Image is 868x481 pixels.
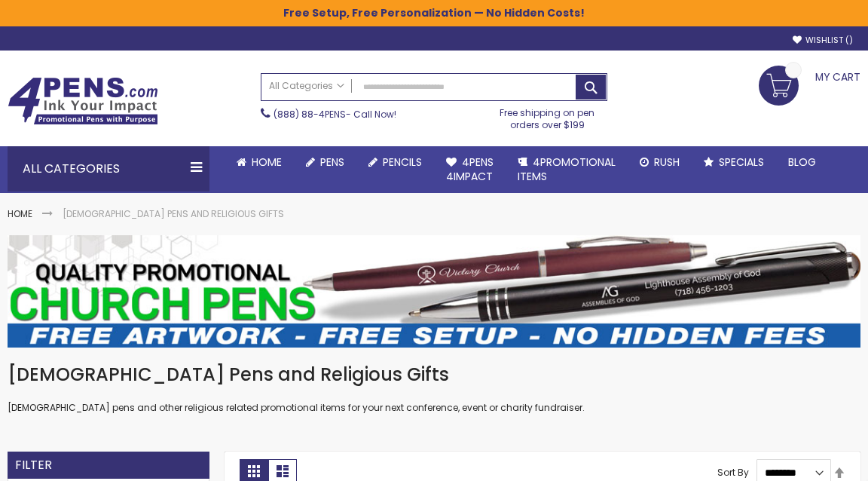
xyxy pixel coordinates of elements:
a: Rush [628,146,692,179]
img: 4Pens Custom Pens and Promotional Products [8,77,158,125]
span: 4Pens 4impact [446,155,494,184]
span: Blog [788,155,816,170]
a: Pencils [356,146,434,179]
strong: [DEMOGRAPHIC_DATA] Pens and Religious Gifts [63,207,284,220]
span: Pencils [383,155,422,170]
a: 4Pens4impact [434,146,506,193]
div: All Categories [8,146,209,191]
img: Church Pens and Religious Gifts [8,235,860,348]
a: Wishlist [793,35,853,46]
a: 4PROMOTIONALITEMS [506,146,628,193]
a: Home [8,207,32,220]
span: Specials [719,155,764,170]
a: All Categories [261,74,352,99]
span: All Categories [269,80,344,92]
span: Rush [654,155,680,170]
span: Home [252,155,282,170]
a: Specials [692,146,776,179]
a: Blog [776,146,828,179]
div: Free shipping on pen orders over $199 [487,101,607,131]
a: (888) 88-4PENS [274,108,346,121]
label: Sort By [717,466,749,479]
h1: [DEMOGRAPHIC_DATA] Pens and Religious Gifts [8,363,860,387]
span: Pens [320,155,344,170]
a: Pens [294,146,356,179]
div: [DEMOGRAPHIC_DATA] pens and other religious related promotional items for your next conference, e... [8,363,860,415]
strong: Filter [15,457,52,473]
span: - Call Now! [274,108,396,121]
span: 4PROMOTIONAL ITEMS [518,155,616,184]
a: Home [225,146,294,179]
